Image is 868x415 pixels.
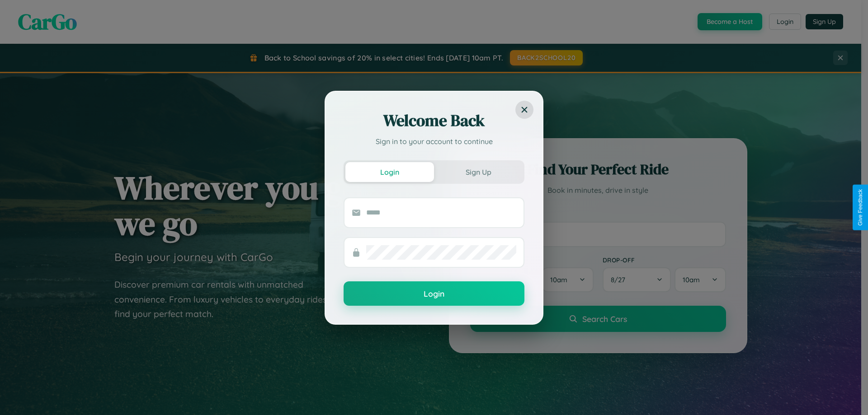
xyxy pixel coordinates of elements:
[344,281,524,306] button: Login
[344,136,524,147] p: Sign in to your account to continue
[434,162,523,182] button: Sign Up
[344,110,524,131] h2: Welcome Back
[345,162,434,182] button: Login
[857,189,863,226] div: Give Feedback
